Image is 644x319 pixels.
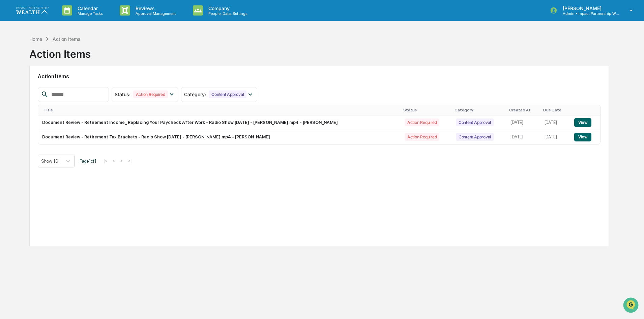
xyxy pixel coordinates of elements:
[13,98,42,105] span: Data Lookup
[53,36,80,42] div: Action Items
[7,52,19,64] img: 1746055101610-c473b297-6a78-478c-a979-82029cc54cd1
[72,11,106,16] p: Manage Tasks
[29,43,91,60] div: Action Items
[56,85,84,92] span: Attestations
[133,90,168,98] div: Action Required
[29,36,42,42] div: Home
[7,99,12,104] div: 🔎
[7,86,12,91] div: 🖐️
[80,158,96,164] span: Page 1 of 1
[43,108,398,112] div: Title
[184,91,206,97] span: Category :
[13,85,43,92] span: Preclearance
[38,115,401,130] td: Document Review - Retirement Income_ Replacing Your Paycheck After Work - Radio Show [DATE] - [PE...
[67,114,82,119] span: Pylon
[405,118,439,126] div: Action Required
[543,108,567,112] div: Due Date
[574,133,591,141] button: View
[203,5,251,11] p: Company
[405,133,439,141] div: Action Required
[574,118,591,127] button: View
[72,5,106,11] p: Calendar
[4,95,45,107] a: 🔎Data Lookup
[16,7,49,14] img: logo
[455,108,504,112] div: Category
[540,115,570,130] td: [DATE]
[23,52,111,58] div: Start new chat
[403,108,449,112] div: Status
[557,5,620,11] p: [PERSON_NAME]
[49,86,54,91] div: 🗄️
[203,11,251,16] p: People, Data, Settings
[118,158,125,164] button: >
[209,90,246,98] div: Content Approval
[574,120,591,125] a: View
[111,158,117,164] button: <
[456,133,494,141] div: Content Approval
[23,58,85,64] div: We're available if you need us!
[622,297,641,315] iframe: Open customer support
[4,82,46,95] a: 🖐️Preclearance
[101,158,109,164] button: |<
[506,130,540,144] td: [DATE]
[48,114,82,119] a: Powered byPylon
[574,134,591,139] a: View
[115,91,130,97] span: Status :
[126,158,134,164] button: >|
[456,118,494,126] div: Content Approval
[7,14,123,25] p: How can we help?
[38,73,601,80] h2: Action Items
[38,130,401,144] td: Document Review - Retirement Tax Brackets - Radio Show [DATE] - [PERSON_NAME].mp4 - [PERSON_NAME]
[509,108,537,112] div: Created At
[115,54,123,62] button: Start new chat
[557,11,620,16] p: Admin • Impact Partnership Wealth
[506,115,540,130] td: [DATE]
[130,11,179,16] p: Approval Management
[130,5,179,11] p: Reviews
[46,82,86,95] a: 🗄️Attestations
[540,130,570,144] td: [DATE]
